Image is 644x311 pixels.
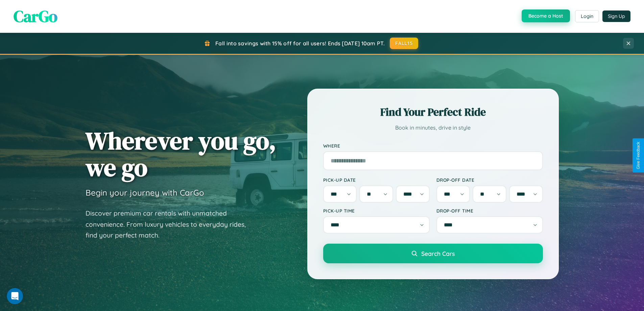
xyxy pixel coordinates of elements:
span: CarGo [14,5,57,27]
p: Book in minutes, drive in style [323,123,543,133]
label: Where [323,143,543,149]
label: Drop-off Date [436,177,543,183]
h1: Wherever you go, we go [86,127,276,181]
label: Pick-up Date [323,177,430,183]
h2: Find Your Perfect Ride [323,105,543,119]
button: Become a Host [522,9,570,22]
button: Sign Up [602,10,630,22]
p: Discover premium car rentals with unmatched convenience. From luxury vehicles to everyday rides, ... [86,208,255,241]
button: Login [575,10,599,22]
label: Pick-up Time [323,208,430,214]
span: Search Cars [421,250,455,257]
button: Search Cars [323,244,543,263]
label: Drop-off Time [436,208,543,214]
h3: Begin your journey with CarGo [86,187,204,198]
iframe: Intercom live chat [7,288,23,304]
span: Fall into savings with 15% off for all users! Ends [DATE] 10am PT. [215,40,385,47]
button: FALL15 [390,38,418,49]
div: Give Feedback [636,142,641,169]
